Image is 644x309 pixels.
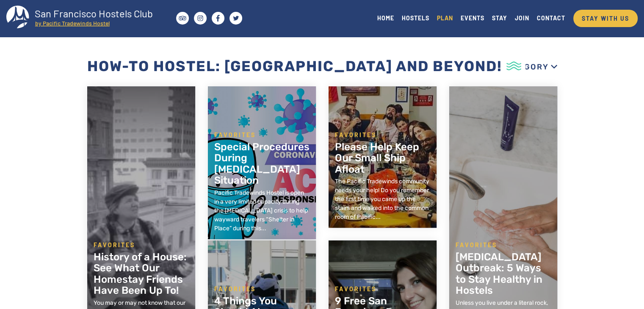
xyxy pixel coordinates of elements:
a: HOME [373,12,398,24]
label: Category [498,54,557,80]
span: Favorites [335,131,376,141]
span: Favorites [335,285,376,295]
a: STAY WITH US [573,10,638,27]
a: JOIN [511,12,533,24]
a: San Francisco Hostels Club by Pacific Tradewinds Hostel [6,6,161,31]
h2: Please Help Keep Our Small Ship Afloat​ [335,141,430,175]
a: Favorites Please Help Keep Our Small Ship Afloat​ The Pacific Tradewinds community needs your hel... [329,86,437,228]
a: CONTACT [533,12,569,24]
tspan: by Pacific Tradewinds Hostel [35,19,110,27]
tspan: San Francisco Hostels Club [35,7,153,19]
a: PLAN [433,12,457,24]
a: STAY [488,12,511,24]
a: HOSTELS [398,12,433,24]
span: Favorites [456,241,497,251]
div: The Pacific Tradewinds community needs your help! Do you remember the first time you came up the ... [335,177,430,221]
div: Pacific Tradewinds Hostel is open in a very limited capacity during the [MEDICAL_DATA] crisis to ... [214,188,310,233]
span: Favorites [214,285,256,295]
a: EVENTS [457,12,488,24]
h2: Special Procedures During [MEDICAL_DATA] Situation [214,141,310,186]
h2: History of a House: See What Our Homestay Friends Have Been Up To! [94,251,189,296]
h2: How-to Hostel: [GEOGRAPHIC_DATA] and Beyond! [87,53,525,79]
h2: [MEDICAL_DATA] Outbreak: 5 Ways to Stay Healthy in Hostels [456,251,551,296]
a: Favorites Special Procedures During [MEDICAL_DATA] Situation Pacific Tradewinds Hostel is open in... [208,86,316,239]
span: Favorites [94,241,135,251]
span: Favorites [214,131,256,141]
